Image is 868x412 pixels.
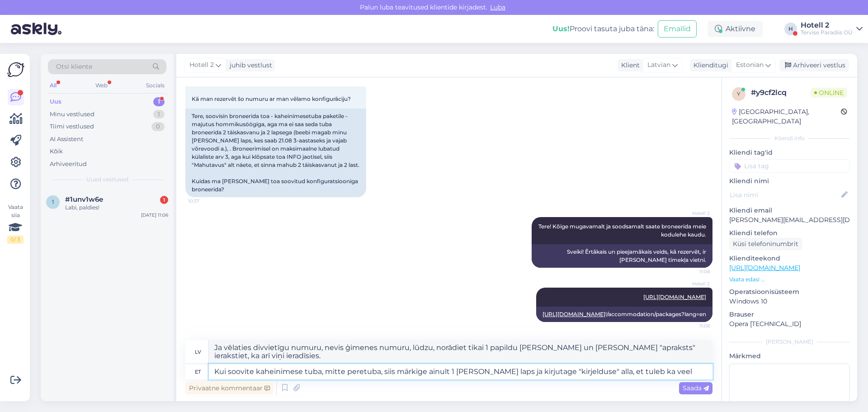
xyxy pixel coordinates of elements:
div: Arhiveeri vestlus [779,59,849,71]
span: 11:08 [676,322,710,329]
div: Uus [50,97,61,106]
span: Saada [683,384,709,392]
div: 1 [153,110,165,119]
input: Lisa tag [729,159,850,173]
p: Brauser [729,310,850,319]
span: Luba [487,3,508,11]
div: Vaata siia [7,203,24,244]
a: [URL][DOMAIN_NAME] [542,311,605,317]
div: et [195,364,201,379]
p: Windows 10 [729,297,850,306]
span: 11:08 [676,268,710,275]
div: juhib vestlust [226,61,272,70]
div: Web [94,80,109,91]
p: Kliendi tag'id [729,148,850,157]
div: Kõik [50,147,63,156]
div: Aktiivne [708,21,763,37]
span: Estonian [736,60,764,70]
div: Sveiki! Ērtākais un pieejamākais veids, kā rezervēt, ir [PERSON_NAME] tīmekļa vietni. [532,244,712,268]
div: 1 [153,97,165,106]
div: lv [195,344,201,360]
p: Klienditeekond [729,254,850,263]
div: 1 [160,196,168,204]
div: Proovi tasuta juba täna: [552,24,654,34]
div: Kliendi info [729,134,850,142]
div: 0 [151,122,165,131]
p: Operatsioonisüsteem [729,287,850,297]
div: AI Assistent [50,135,83,144]
span: 1 [52,199,54,205]
textarea: Ja vēlaties divvietīgu numuru, nevis ģimenes numuru, lūdzu, norādiet tikai 1 papildu [PERSON_NAME... [209,340,712,364]
div: 0 / 3 [7,236,24,244]
div: Labi, paldies! [65,204,168,212]
p: Kliendi nimi [729,176,850,186]
p: Opera [TECHNICAL_ID] [729,319,850,329]
p: Kliendi telefon [729,228,850,238]
a: [URL][DOMAIN_NAME] [729,264,800,272]
div: Tervise Paradiis OÜ [801,29,853,36]
div: Küsi telefoninumbrit [729,238,802,250]
span: Hotell 2 [676,210,710,217]
button: Emailid [658,20,697,38]
div: All [48,80,58,91]
a: Hotell 2Tervise Paradiis OÜ [801,22,863,36]
span: y [737,90,741,97]
div: Klient [618,61,640,70]
div: Socials [144,80,166,91]
div: Privaatne kommentaar [185,382,274,394]
span: Online [811,88,847,98]
span: Hotell 2 [189,60,214,70]
div: H [784,23,797,35]
span: Hotell 2 [676,280,710,287]
div: Tiimi vestlused [50,122,94,131]
b: Uus! [552,24,570,33]
span: 10:37 [188,198,222,204]
p: Kliendi email [729,206,850,215]
p: Märkmed [729,351,850,361]
textarea: Kui soovite kaheinimese tuba, mitte peretuba, siis märkige ainult 1 [PERSON_NAME] laps ja kirjuta... [209,364,712,379]
p: Vaata edasi ... [729,275,850,284]
img: Askly Logo [7,61,24,78]
span: Tere! Kõige mugavamalt ja soodsamalt saate broneerida meie kodulehe kaudu. [538,223,708,238]
div: Minu vestlused [50,110,94,119]
div: Hotell 2 [801,22,853,29]
input: Lisa nimi [730,190,840,200]
div: Arhiveeritud [50,160,87,169]
span: Uued vestlused [86,175,128,184]
div: Klienditugi [690,61,728,70]
p: [PERSON_NAME][EMAIL_ADDRESS][DOMAIN_NAME] [729,215,850,225]
a: [URL][DOMAIN_NAME] [643,294,706,300]
span: #1unv1w6e [65,195,103,204]
div: [GEOGRAPHIC_DATA], [GEOGRAPHIC_DATA] [732,107,841,126]
div: # y9cf2lcq [751,87,811,98]
div: [DATE] 11:06 [141,212,168,218]
div: Tere, soovisin broneerida toa - kaheinimesetuba paketile - majutus hommikusöögiga, aga ma ei saa ... [185,109,366,197]
div: !/accommodation/packages?lang=en [536,307,712,322]
span: Latvian [647,60,670,70]
div: [PERSON_NAME] [729,338,850,346]
span: Otsi kliente [56,62,92,71]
